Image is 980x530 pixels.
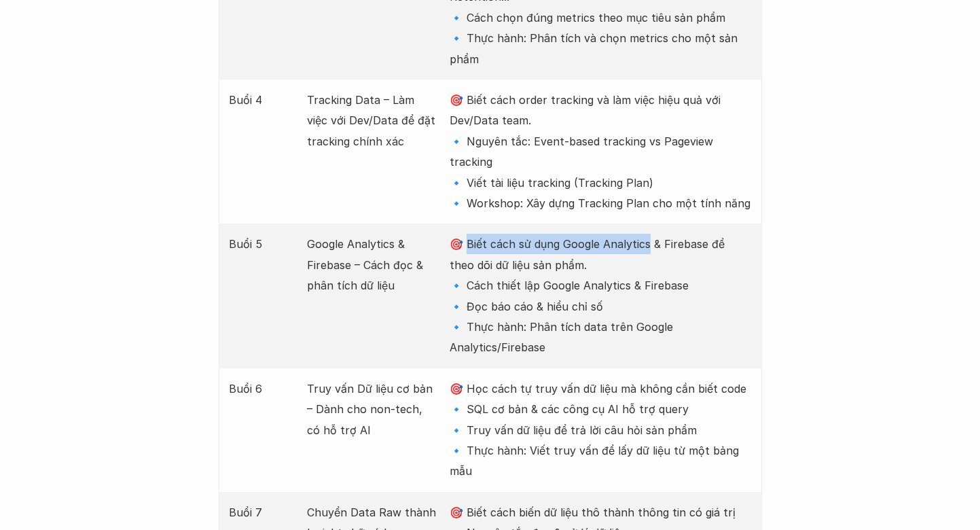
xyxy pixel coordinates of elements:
p: Buổi 6 [229,378,293,399]
p: 🎯 Biết cách order tracking và làm việc hiệu quả với Dev/Data team. 🔹 Nguyên tắc: Event-based trac... [450,90,751,213]
p: Buổi 5 [229,234,293,254]
p: 🎯 Học cách tự truy vấn dữ liệu mà không cần biết code 🔹 SQL cơ bản & các công cụ AI hỗ trợ query ... [450,378,751,482]
p: Tracking Data – Làm việc với Dev/Data để đặt tracking chính xác [307,90,436,152]
p: Buổi 4 [229,90,293,110]
p: Buổi 7 [229,502,293,523]
p: 🎯 Biết cách sử dụng Google Analytics & Firebase để theo dõi dữ liệu sản phẩm. 🔹 Cách thiết lập Go... [450,234,751,357]
p: Truy vấn Dữ liệu cơ bản – Dành cho non-tech, có hỗ trợ AI [307,378,436,440]
p: Google Analytics & Firebase – Cách đọc & phân tích dữ liệu [307,234,436,296]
